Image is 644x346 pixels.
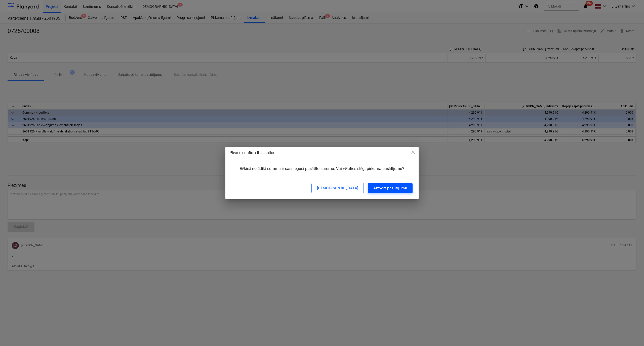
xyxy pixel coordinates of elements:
iframe: Chat Widget [619,322,644,346]
div: close [410,149,416,157]
span: close [410,149,416,155]
div: [DEMOGRAPHIC_DATA] [317,185,358,191]
button: [DEMOGRAPHIC_DATA] [311,183,364,193]
button: Aizvērt pasūtījumu [368,183,413,193]
div: Aizvērt pasūtījumu [373,185,407,191]
div: Please confirm this action [229,150,415,156]
div: Rēķinā norādītā summa ir sasniegusi pasūtīto summu. Vai vēlaties slēgt pirkuma pasūtījumu? [231,166,413,175]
